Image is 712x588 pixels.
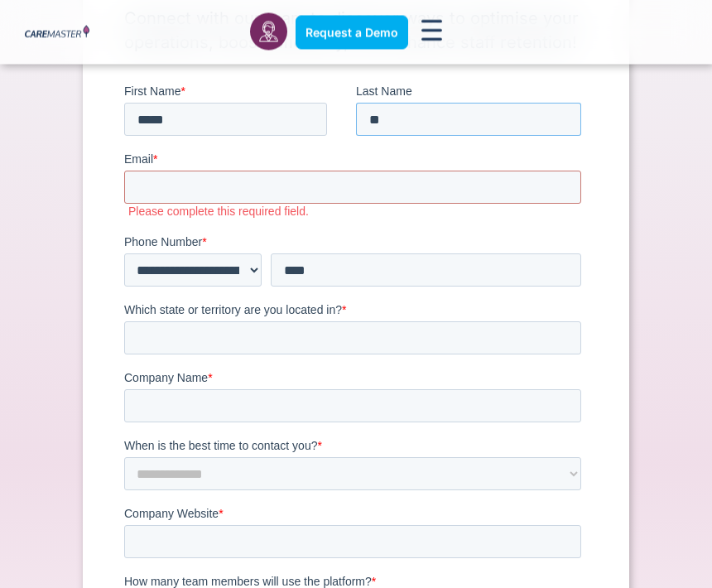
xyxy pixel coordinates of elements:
[296,16,408,50] a: Request a Demo
[25,26,89,40] img: CareMaster Logo
[416,15,448,51] div: Menu Toggle
[305,26,398,40] span: Request a Demo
